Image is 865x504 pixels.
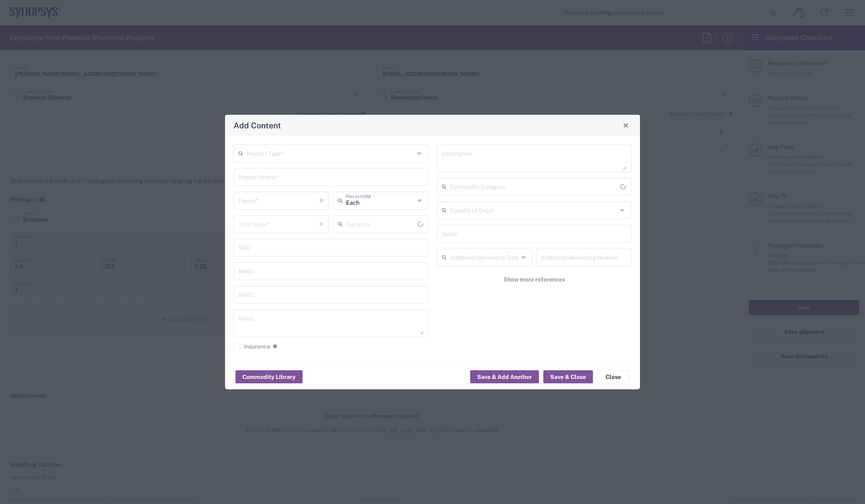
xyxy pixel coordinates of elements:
label: Insurance [234,343,270,349]
h4: Add Content [234,119,281,131]
button: Commodity Library [236,370,303,383]
button: Save & Close [543,370,593,383]
button: Close [597,370,629,383]
button: Save & Add Another [470,370,539,383]
span: Show more references [504,275,565,283]
button: Close [620,119,631,131]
